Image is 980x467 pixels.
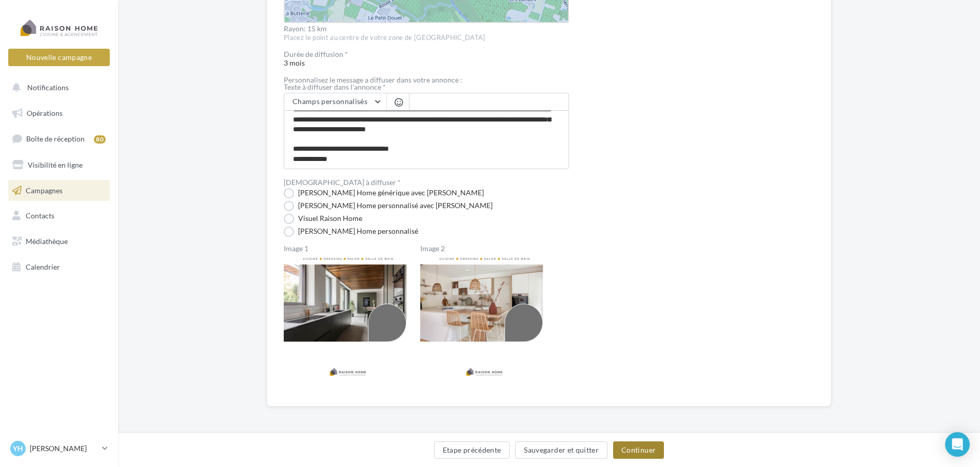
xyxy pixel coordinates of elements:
a: Contacts [6,205,112,227]
label: Image 2 [420,245,548,252]
button: Nouvelle campagne [8,49,110,66]
label: [PERSON_NAME] Home générique avec [PERSON_NAME] [284,188,484,198]
span: Contacts [26,211,54,220]
a: Visibilité en ligne [6,154,112,176]
span: Calendrier [26,262,60,271]
div: Durée de diffusion * [284,51,569,58]
span: Champs personnalisés [292,97,367,106]
label: [PERSON_NAME] Home personnalisé [284,227,418,237]
a: Campagnes [6,180,112,201]
a: YH [PERSON_NAME] [8,439,110,458]
div: Rayon: 15 km [284,25,569,32]
button: Etape précédente [434,441,510,459]
img: Image 1 [284,253,412,381]
button: Champs personnalisés [284,93,386,111]
span: Boîte de réception [26,134,85,143]
div: Personnalisez le message a diffuser dans votre annonce : [284,76,569,84]
div: 80 [94,135,106,144]
button: Notifications [6,77,108,98]
span: Campagnes [26,186,63,194]
img: Image 2 [420,253,548,381]
div: Placez le point au centre de votre zone de [GEOGRAPHIC_DATA] [284,33,569,43]
span: Notifications [27,83,69,92]
span: Opérations [27,109,63,117]
button: Sauvegarder et quitter [515,441,607,459]
label: [PERSON_NAME] Home personnalisé avec [PERSON_NAME] [284,201,493,211]
span: Médiathèque [26,237,68,246]
span: YH [13,443,23,454]
span: 3 mois [284,51,569,67]
label: Image 1 [284,245,412,252]
a: Calendrier [6,256,112,278]
button: Continuer [613,441,664,459]
a: Médiathèque [6,231,112,252]
p: [PERSON_NAME] [30,443,98,454]
label: Visuel Raison Home [284,214,362,224]
a: Boîte de réception80 [6,128,112,150]
div: Open Intercom Messenger [945,432,970,457]
label: Texte à diffuser dans l'annonce * [284,84,569,91]
label: [DEMOGRAPHIC_DATA] à diffuser * [284,179,401,186]
a: Opérations [6,103,112,124]
span: Visibilité en ligne [28,160,83,169]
